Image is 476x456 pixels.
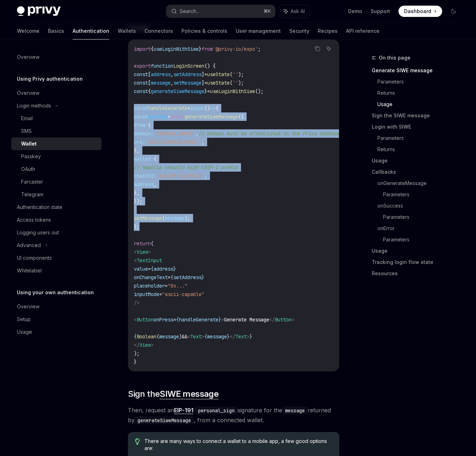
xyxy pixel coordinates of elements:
[372,166,465,178] a: Callbacks
[171,80,173,86] span: ,
[154,46,199,52] span: useLoginWithSiwe
[11,163,101,175] a: OAuth
[21,152,41,161] div: Passkey
[372,257,465,268] a: Tracking login flow state
[148,88,151,94] span: {
[17,254,52,262] div: UI components
[17,53,39,61] div: Overview
[134,130,154,137] span: domain:
[218,316,221,323] span: }
[134,316,137,323] span: <
[199,46,202,52] span: }
[17,241,41,249] div: Advanced
[11,175,101,188] a: Farcaster
[372,245,465,257] a: Usage
[185,113,238,120] span: generateSiweMessage
[134,147,140,154] span: },
[162,291,204,297] span: "ascii-capable"
[134,215,162,221] span: setMessage
[11,137,101,150] a: Wallet
[11,112,101,125] a: Email
[148,80,151,86] span: [
[207,80,230,86] span: useState
[128,388,218,400] span: Sign the
[348,8,362,15] a: Demo
[118,23,136,39] a: Wallets
[134,80,148,86] span: const
[17,328,32,336] div: Usage
[171,71,173,78] span: ,
[372,110,465,121] a: Sign the SIWE message
[173,266,176,272] span: }
[187,105,190,111] span: =
[383,211,465,223] a: Parameters
[135,417,194,424] code: generateSiweMessage
[134,291,159,297] span: inputMode
[134,173,156,179] span: chainId:
[165,283,168,289] span: =
[17,216,51,224] div: Access tokens
[264,8,271,14] span: ⌘ K
[134,283,165,289] span: placeholder
[166,5,276,18] button: Search...⌘K
[134,164,238,171] span: // sepolia chainId with CAIP-2 prefix
[377,144,465,155] a: Returns
[17,266,42,275] div: Whitelabel
[11,226,101,239] a: Logging users out
[140,342,151,348] span: View
[230,80,233,86] span: (
[134,342,140,348] span: </
[173,316,176,323] span: =
[372,65,465,76] a: Generate SIWE message
[202,333,204,340] span: >
[134,105,148,111] span: const
[134,257,137,264] span: <
[377,178,465,189] a: onGenerateMessage
[233,71,238,78] span: ''
[318,23,338,39] a: Recipes
[210,88,255,94] span: useLoginWithSiwe
[11,87,101,99] a: Overview
[213,46,258,52] span: '@privy-io/expo'
[134,122,148,128] span: from:
[151,342,154,348] span: >
[224,316,269,323] span: Generate Message
[324,44,333,53] button: Ask AI
[204,173,207,179] span: ,
[383,234,465,245] a: Parameters
[17,101,51,110] div: Login methods
[249,333,252,340] span: }
[279,5,310,18] button: Ask AI
[235,333,247,340] span: Text
[448,6,459,17] button: Toggle dark mode
[134,190,140,196] span: },
[204,333,207,340] span: {
[204,105,210,111] span: ()
[216,105,218,111] span: {
[168,283,187,289] span: "0x..."
[151,88,204,94] span: generateSiweMessage
[313,44,322,53] button: Copy the contents from the code block
[196,130,199,137] span: ,
[151,240,154,247] span: (
[221,316,224,323] span: >
[247,333,249,340] span: >
[148,122,151,128] span: {
[202,46,213,52] span: from
[195,407,237,414] code: personal_sign
[11,326,101,338] a: Usage
[210,105,216,111] span: =>
[204,63,216,69] span: () {
[238,80,244,86] span: );
[134,350,140,357] span: );
[168,113,171,120] span: =
[11,201,101,214] a: Authentication state
[17,203,62,211] div: Authentication state
[204,88,207,94] span: }
[156,173,204,179] span: `eip155:11155111`
[372,268,465,279] a: Resources
[181,23,227,39] a: Policies & controls
[182,333,187,340] span: &&
[377,99,465,110] a: Usage
[11,51,101,63] a: Overview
